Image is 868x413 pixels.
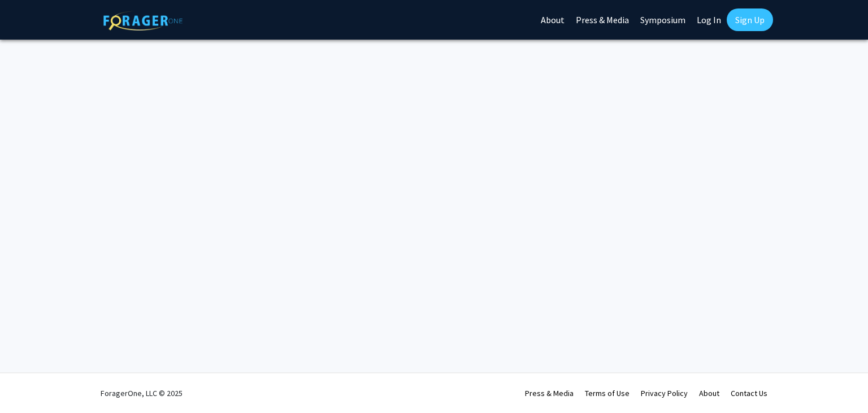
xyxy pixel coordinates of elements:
[525,388,574,398] a: Press & Media
[727,8,773,31] a: Sign Up
[585,388,630,398] a: Terms of Use
[641,388,688,398] a: Privacy Policy
[101,373,183,413] div: ForagerOne, LLC © 2025
[103,11,183,31] img: ForagerOne Logo
[699,388,719,398] a: About
[731,388,767,398] a: Contact Us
